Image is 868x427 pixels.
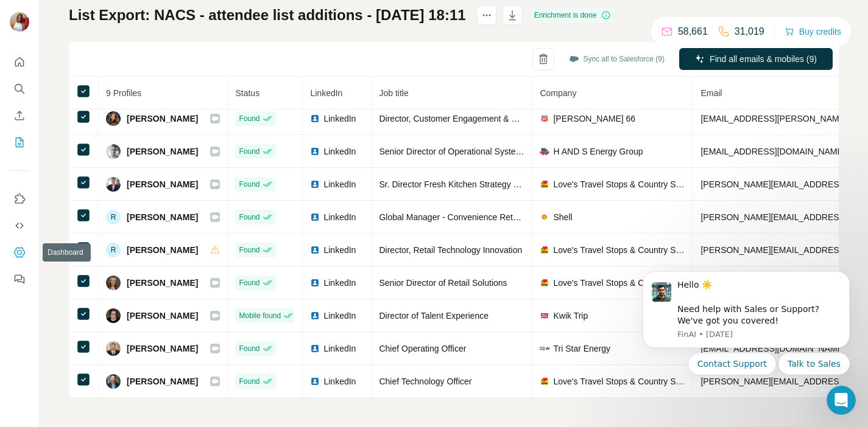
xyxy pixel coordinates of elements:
[106,374,121,389] img: Avatar
[379,344,466,353] span: Chief Operating Officer
[106,144,121,159] img: Avatar
[310,377,320,386] img: LinkedIn logo
[323,113,356,125] span: LinkedIn
[127,310,198,322] span: [PERSON_NAME]
[379,245,522,255] span: Director, Retail Technology Innovation
[310,212,320,222] img: LinkedIn logo
[127,145,198,158] span: [PERSON_NAME]
[531,8,615,23] div: Enrichment is done
[540,179,549,189] img: company-logo
[785,23,841,40] button: Buy credits
[10,105,29,127] button: Enrich CSV
[553,178,685,190] span: Love's Travel Stops & Country Stores
[323,244,356,256] span: LinkedIn
[735,24,764,39] p: 31,019
[323,277,356,289] span: LinkedIn
[10,188,29,210] button: Use Surfe on LinkedIn
[477,5,496,25] button: actions
[10,268,29,290] button: Feedback
[310,88,342,98] span: LinkedIn
[540,212,549,222] img: company-logo
[10,131,29,153] button: My lists
[127,342,198,355] span: [PERSON_NAME]
[624,260,868,382] iframe: Intercom notifications message
[235,88,259,98] span: Status
[540,311,549,321] img: company-logo
[323,145,356,158] span: LinkedIn
[540,114,549,123] img: company-logo
[323,178,356,190] span: LinkedIn
[379,311,489,321] span: Director of Talent Experience
[106,177,121,192] img: Avatar
[10,51,29,73] button: Quick start
[553,244,685,256] span: Love's Travel Stops & Country Stores
[106,308,121,323] img: Avatar
[553,145,643,158] span: H AND S Energy Group
[106,111,121,126] img: Avatar
[239,179,259,190] span: Found
[540,88,576,98] span: Company
[106,88,141,98] span: 9 Profiles
[239,277,259,288] span: Found
[239,310,281,321] span: Mobile found
[379,377,471,386] span: Chief Technology Officer
[127,277,198,289] span: [PERSON_NAME]
[553,113,635,125] span: [PERSON_NAME] 66
[127,211,198,223] span: [PERSON_NAME]
[679,48,833,70] button: Find all emails & mobiles (9)
[700,88,722,98] span: Email
[700,147,845,156] span: [EMAIL_ADDRESS][DOMAIN_NAME]
[106,243,121,257] div: R
[553,310,588,322] span: Kwik Trip
[379,147,527,156] span: Senior Director of Operational Systems
[310,311,320,321] img: LinkedIn logo
[10,241,29,263] button: Dashboard
[310,179,320,189] img: LinkedIn logo
[379,114,548,123] span: Director, Customer Engagement & Retention
[323,342,356,355] span: LinkedIn
[10,78,29,100] button: Search
[127,375,198,387] span: [PERSON_NAME]
[323,211,356,223] span: LinkedIn
[540,344,549,353] img: company-logo
[127,178,198,190] span: [PERSON_NAME]
[710,53,817,65] span: Find all emails & mobiles (9)
[239,212,259,223] span: Found
[323,375,356,387] span: LinkedIn
[127,244,198,256] span: [PERSON_NAME]
[310,344,320,353] img: LinkedIn logo
[239,245,259,255] span: Found
[323,310,356,322] span: LinkedIn
[239,343,259,354] span: Found
[379,88,408,98] span: Job title
[553,277,685,289] span: Love's Travel Stops & Country Stores
[310,278,320,288] img: LinkedIn logo
[379,278,507,288] span: Senior Director of Retail Solutions
[379,179,557,189] span: Sr. Director Fresh Kitchen Strategy and Growth
[540,377,549,386] img: company-logo
[239,376,259,387] span: Found
[127,113,198,125] span: [PERSON_NAME]
[560,50,673,68] button: Sync all to Salesforce (9)
[678,24,708,39] p: 58,661
[106,276,121,290] img: Avatar
[540,147,549,156] img: company-logo
[10,215,29,237] button: Use Surfe API
[553,375,685,387] span: Love's Travel Stops & Country Stores
[239,113,259,124] span: Found
[10,12,29,32] img: Avatar
[553,342,610,355] span: Tri Star Energy
[310,114,320,123] img: LinkedIn logo
[310,147,320,156] img: LinkedIn logo
[106,210,121,224] div: R
[553,211,572,223] span: Shell
[310,245,320,255] img: LinkedIn logo
[540,278,549,288] img: company-logo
